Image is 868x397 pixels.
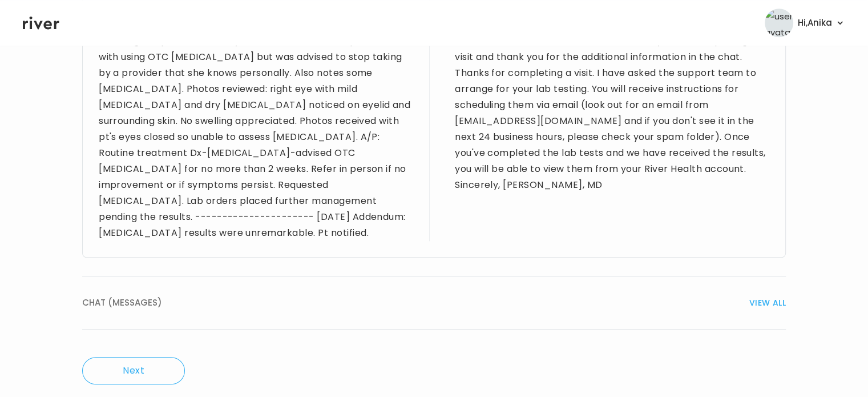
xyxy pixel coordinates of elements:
button: CHAT (MESSAGES)VIEW ALL [82,276,786,330]
span: CHAT (MESSAGES) [82,295,162,311]
img: user avatar [765,9,793,37]
span: Hi, Anika [798,15,832,31]
button: Next [82,357,185,384]
div: S/O: C/o right eyelid swelling and redness x3 days. Notes symptoms are confined to the outside of... [99,1,413,241]
div: Hi Alexandria, [DATE] PLEASE REVIEW THE FOLLOWING UPDATE TO YOUR TREATMENT PLAN: Your lab testing... [455,1,769,193]
button: user avatarHi,Anika [765,9,845,37]
span: VIEW ALL [749,295,786,311]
